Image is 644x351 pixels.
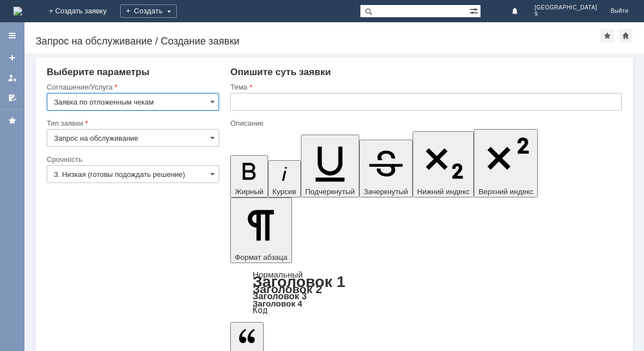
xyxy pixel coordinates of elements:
[478,187,533,196] span: Верхний индекс
[305,187,355,196] span: Подчеркнутый
[273,187,296,196] span: Курсив
[13,7,22,16] a: Перейти на домашнюю страницу
[252,291,306,301] a: Заголовок 3
[3,49,21,67] a: Создать заявку
[474,129,538,197] button: Верхний индекс
[47,120,217,127] div: Тип заявки
[47,83,217,91] div: Соглашение/Услуга
[230,271,622,314] div: Формат абзаца
[364,187,408,196] span: Зачеркнутый
[3,89,21,107] a: Мои согласования
[417,187,470,196] span: Нижний индекс
[230,155,268,197] button: Жирный
[230,120,620,127] div: Описание
[301,135,359,197] button: Подчеркнутый
[252,270,303,279] a: Нормальный
[120,4,177,18] div: Создать
[469,5,480,16] span: Расширенный поиск
[36,36,601,47] div: Запрос на обслуживание / Создание заявки
[235,253,287,261] span: Формат абзаца
[47,156,217,163] div: Срочность
[252,305,267,315] a: Код
[252,273,345,290] a: Заголовок 1
[268,160,301,197] button: Курсив
[3,69,21,87] a: Мои заявки
[359,140,413,197] button: Зачеркнутый
[534,11,597,18] span: 9
[601,29,614,42] div: Добавить в избранное
[252,283,322,295] a: Заголовок 2
[230,67,331,77] span: Опишите суть заявки
[252,299,302,308] a: Заголовок 4
[13,7,22,16] img: logo
[413,131,474,197] button: Нижний индекс
[534,4,597,11] span: [GEOGRAPHIC_DATA]
[230,197,291,263] button: Формат абзаца
[235,187,264,196] span: Жирный
[230,83,620,91] div: Тема
[47,67,150,77] span: Выберите параметры
[619,29,632,42] div: Сделать домашней страницей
